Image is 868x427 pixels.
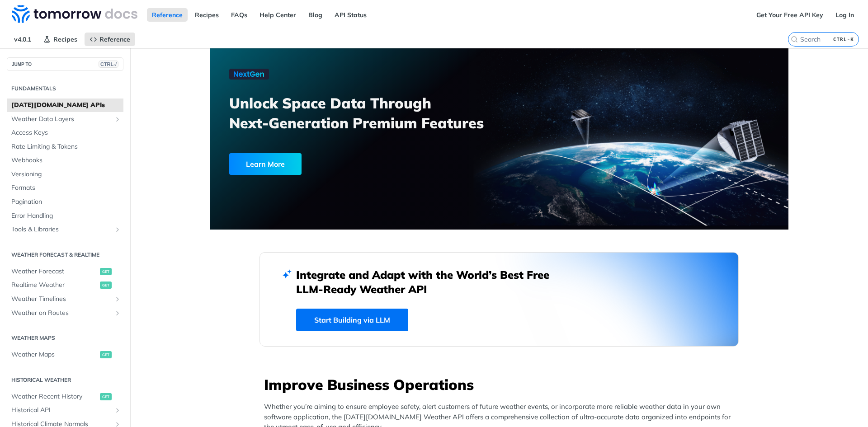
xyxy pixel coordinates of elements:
a: Realtime Weatherget [7,278,123,292]
h2: Integrate and Adapt with the World’s Best Free LLM-Ready Weather API [296,267,563,296]
a: Rate Limiting & Tokens [7,140,123,154]
h3: Improve Business Operations [264,375,739,394]
div: Learn More [229,153,302,175]
span: get [100,282,112,289]
span: Error Handling [11,211,121,221]
span: get [100,268,112,275]
a: [DATE][DOMAIN_NAME] APIs [7,99,123,112]
svg: Search [791,36,798,43]
button: JUMP TOCTRL-/ [7,57,123,71]
h2: Weather Maps [7,334,123,342]
span: Tools & Libraries [11,225,112,234]
a: Blog [303,8,327,22]
a: Reference [147,8,188,22]
img: Tomorrow.io Weather API Docs [12,5,137,23]
button: Show subpages for Weather on Routes [114,310,121,317]
a: Formats [7,181,123,195]
span: Historical API [11,406,112,415]
a: Versioning [7,168,123,181]
span: Access Keys [11,128,121,137]
h2: Fundamentals [7,84,123,93]
button: Show subpages for Weather Data Layers [114,116,121,123]
a: Log In [830,8,859,22]
a: FAQs [226,8,252,22]
kbd: CTRL-K [831,35,856,44]
button: Show subpages for Historical API [114,407,121,414]
span: Weather Data Layers [11,115,112,124]
a: Access Keys [7,126,123,140]
a: Help Center [255,8,301,22]
span: Webhooks [11,156,121,165]
a: Start Building via LLM [296,309,408,331]
a: Historical APIShow subpages for Historical API [7,404,123,417]
a: Weather on RoutesShow subpages for Weather on Routes [7,306,123,320]
button: Show subpages for Weather Timelines [114,296,121,303]
span: Weather Maps [11,350,98,359]
span: Weather Forecast [11,267,98,276]
a: Pagination [7,195,123,209]
a: Weather Mapsget [7,348,123,361]
a: Weather Forecastget [7,265,123,278]
span: [DATE][DOMAIN_NAME] APIs [11,101,121,110]
span: Realtime Weather [11,281,98,290]
h3: Unlock Space Data Through Next-Generation Premium Features [229,93,509,133]
a: Recipes [190,8,224,22]
span: Weather Timelines [11,295,112,304]
a: Learn More [229,153,453,175]
span: get [100,393,112,400]
span: Recipes [53,35,77,43]
span: Formats [11,183,121,192]
button: Show subpages for Tools & Libraries [114,226,121,233]
a: Tools & LibrariesShow subpages for Tools & Libraries [7,223,123,236]
a: Reference [85,33,135,46]
img: NextGen [229,69,269,80]
span: CTRL-/ [99,61,118,68]
span: Pagination [11,197,121,206]
a: Webhooks [7,154,123,167]
h2: Historical Weather [7,376,123,384]
span: v4.0.1 [9,33,36,46]
span: get [100,351,112,358]
a: Weather Recent Historyget [7,390,123,404]
a: API Status [330,8,372,22]
a: Weather Data LayersShow subpages for Weather Data Layers [7,113,123,126]
span: Rate Limiting & Tokens [11,142,121,151]
span: Reference [99,35,130,43]
a: Get Your Free API Key [751,8,828,22]
span: Weather on Routes [11,309,112,318]
span: Versioning [11,170,121,179]
h2: Weather Forecast & realtime [7,251,123,259]
a: Error Handling [7,209,123,223]
a: Weather TimelinesShow subpages for Weather Timelines [7,292,123,306]
a: Recipes [38,33,82,46]
span: Weather Recent History [11,392,98,401]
